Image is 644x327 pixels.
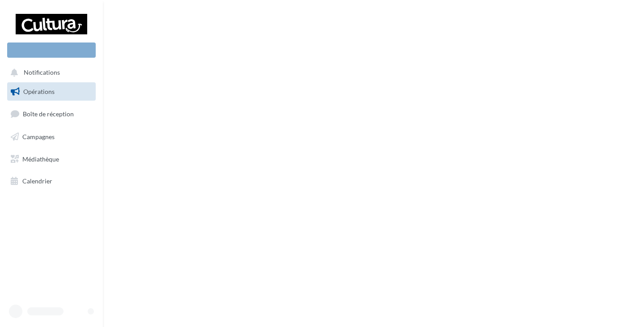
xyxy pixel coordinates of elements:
[5,82,97,101] a: Opérations
[24,69,60,76] span: Notifications
[23,110,74,118] span: Boîte de réception
[22,177,52,185] span: Calendrier
[5,172,97,191] a: Calendrier
[22,155,59,162] span: Médiathèque
[5,104,97,123] a: Boîte de réception
[7,42,96,58] div: Nouvelle campagne
[23,88,55,95] span: Opérations
[5,127,97,146] a: Campagnes
[22,133,55,140] span: Campagnes
[5,150,97,169] a: Médiathèque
